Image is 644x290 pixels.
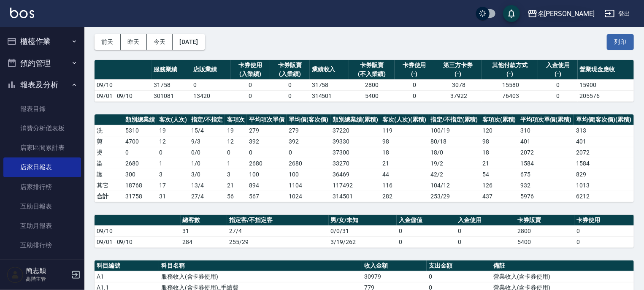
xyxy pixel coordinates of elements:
td: 0 [247,147,287,158]
td: 829 [574,169,634,180]
table: a dense table [95,215,634,248]
th: 客項次 [225,114,247,125]
button: 列印 [607,34,634,50]
td: 0 [456,236,515,247]
td: 98 [380,136,428,147]
td: 104 / 12 [428,180,480,191]
td: 205576 [578,90,634,101]
td: 0 [397,225,456,236]
td: 31 [181,225,227,236]
td: 3 / 0 [189,169,225,180]
td: 1024 [287,191,330,202]
td: 255/29 [227,236,328,247]
th: 科目名稱 [159,260,362,271]
td: 120 [480,125,518,136]
td: 4700 [123,136,157,147]
td: 12 [225,136,247,147]
td: 其它 [95,180,123,191]
td: 401 [518,136,574,147]
td: 392 [247,136,287,147]
td: 0 [231,79,271,90]
button: 名[PERSON_NAME] [524,5,598,22]
td: 1 [225,158,247,169]
td: 0 / 0 [189,147,225,158]
table: a dense table [95,60,634,102]
div: (-) [397,70,432,79]
td: 0 [397,236,456,247]
td: 932 [518,180,574,191]
td: 19 [225,125,247,136]
td: -15580 [482,79,538,90]
td: 437 [480,191,518,202]
th: 科目編號 [95,260,159,271]
button: save [503,5,520,22]
td: 3 [225,169,247,180]
td: 0 [270,90,310,101]
a: 互助月報表 [3,216,81,236]
td: 31758 [152,79,192,90]
td: 313 [574,125,634,136]
th: 備註 [491,260,634,271]
a: 互助日報表 [3,197,81,216]
td: 12 [157,136,189,147]
th: 客次(人次) [157,114,189,125]
td: 279 [247,125,287,136]
td: 98 [480,136,518,147]
img: Person [7,266,24,283]
a: 互助點數明細 [3,255,81,275]
td: 9 / 3 [189,136,225,147]
th: 收入金額 [362,260,427,271]
td: 2072 [518,147,574,158]
td: 5976 [518,191,574,202]
td: 33270 [330,158,380,169]
td: 37220 [330,125,380,136]
div: (-) [484,70,536,79]
th: 業績收入 [310,60,349,80]
div: (入業績) [272,70,308,79]
th: 支出金額 [427,260,491,271]
a: 報表目錄 [3,99,81,119]
td: 剪 [95,136,123,147]
th: 總客數 [181,215,227,226]
td: 30979 [362,271,427,282]
td: 675 [518,169,574,180]
td: 18 / 0 [428,147,480,158]
td: 18 [480,147,518,158]
td: 營業收入(含卡券使用) [491,271,634,282]
td: 0 [538,90,578,101]
td: 09/10 [95,79,152,90]
th: 類別總業績 [123,114,157,125]
div: (-) [540,70,576,79]
th: 指定/不指定 [189,114,225,125]
td: 18768 [123,180,157,191]
td: 116 [380,180,428,191]
td: 126 [480,180,518,191]
th: 卡券販賣 [515,215,574,226]
td: 282 [380,191,428,202]
th: 營業現金應收 [578,60,634,80]
td: 0 [574,225,634,236]
td: 0 [574,236,634,247]
a: 店家排行榜 [3,177,81,197]
td: 2680 [247,158,287,169]
h5: 簡志穎 [26,267,69,275]
div: (入業績) [233,70,268,79]
td: 314501 [330,191,380,202]
button: 前天 [95,34,121,50]
td: 5310 [123,125,157,136]
td: 36469 [330,169,380,180]
div: (不入業績) [351,70,392,79]
td: 13420 [191,90,231,101]
td: 100 [287,169,330,180]
td: 21 [225,180,247,191]
td: 5400 [515,236,574,247]
td: 0 [191,79,231,90]
td: 1 [157,158,189,169]
th: 單均價(客次價) [287,114,330,125]
td: 401 [574,136,634,147]
button: 櫃檯作業 [3,30,81,52]
td: 37300 [330,147,380,158]
td: 279 [287,125,330,136]
td: 27/4 [189,191,225,202]
td: 301081 [152,90,192,101]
